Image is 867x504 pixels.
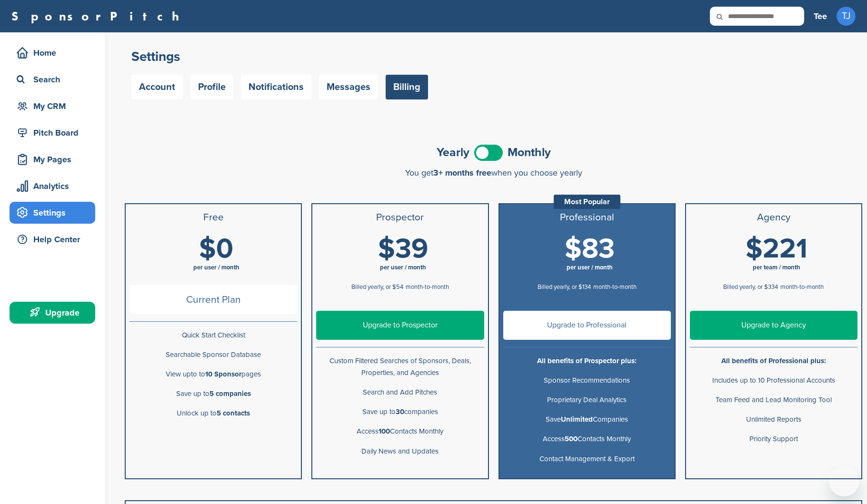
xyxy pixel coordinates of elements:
[10,202,95,224] a: Settings
[316,425,484,437] p: Access Contacts Monthly
[503,433,671,445] p: Access Contacts Monthly
[351,283,403,291] span: Billed yearly, or $54
[503,414,671,425] p: Save Companies
[130,388,297,400] p: Save up to
[14,124,95,141] div: Pitch Board
[380,264,426,271] span: per user / month
[125,168,862,178] div: You get when you choose yearly
[316,212,484,223] h3: Prospector
[503,453,671,465] p: Contact Management & Export
[217,409,250,417] b: 5 contacts
[10,69,95,90] a: Search
[316,386,484,398] p: Search and Add Pitches
[537,356,637,365] b: All benefits of Prospector plus:
[723,283,778,291] span: Billed yearly, or $334
[386,75,428,99] a: Billing
[199,232,233,266] span: $0
[14,204,95,221] div: Settings
[379,427,390,435] b: 100
[503,311,671,340] a: Upgrade to Professional
[829,466,859,496] iframe: Button to launch messaging window
[193,264,239,271] span: per user / month
[14,151,95,168] div: My Pages
[14,44,95,61] div: Home
[565,435,578,443] b: 500
[561,415,593,424] b: Unlimited
[10,302,95,324] a: Upgrade
[690,212,857,223] h3: Agency
[130,368,297,380] p: View upto to pages
[690,414,857,425] p: Unlimited Reports
[130,407,297,419] p: Unlock up to
[690,433,857,445] p: Priority Support
[14,231,95,248] div: Help Center
[319,75,378,99] a: Messages
[131,75,183,99] a: Account
[10,148,95,170] a: My Pages
[814,6,827,27] a: Tee
[753,264,800,271] span: per team / month
[746,232,807,266] span: $221
[14,178,95,195] div: Analytics
[837,7,856,26] span: TJ
[567,264,613,271] span: per user / month
[396,407,404,416] b: 30
[316,311,484,340] a: Upgrade to Prospector
[508,147,551,158] span: Monthly
[814,10,827,23] h3: Tee
[437,147,469,158] span: Yearly
[14,98,95,115] div: My CRM
[11,10,185,22] a: SponsorPitch
[503,375,671,386] p: Sponsor Recommendations
[503,394,671,406] p: Proprietary Deal Analytics
[10,122,95,144] a: Pitch Board
[780,283,824,291] span: month-to-month
[130,212,297,223] h3: Free
[130,285,297,314] span: Current Plan
[131,48,856,65] h2: Settings
[10,175,95,197] a: Analytics
[205,370,241,378] b: 10 Sponsor
[10,42,95,64] a: Home
[690,311,857,340] a: Upgrade to Agency
[538,283,591,291] span: Billed yearly, or $134
[316,355,484,379] p: Custom Filtered Searches of Sponsors, Deals, Properties, and Agencies
[378,232,428,266] span: $39
[316,445,484,457] p: Daily News and Updates
[130,349,297,361] p: Searchable Sponsor Database
[554,195,620,209] div: Most Popular
[130,329,297,341] p: Quick Start Checklist
[433,168,491,178] span: 3+ months free
[316,406,484,418] p: Save up to companies
[503,212,671,223] h3: Professional
[10,95,95,117] a: My CRM
[209,389,251,398] b: 5 companies
[14,71,95,88] div: Search
[721,356,826,365] b: All benefits of Professional plus:
[14,304,95,321] div: Upgrade
[593,283,637,291] span: month-to-month
[190,75,233,99] a: Profile
[10,228,95,250] a: Help Center
[690,375,857,386] p: Includes up to 10 Professional Accounts
[690,394,857,406] p: Team Feed and Lead Monitoring Tool
[565,232,615,266] span: $83
[241,75,311,99] a: Notifications
[406,283,449,291] span: month-to-month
